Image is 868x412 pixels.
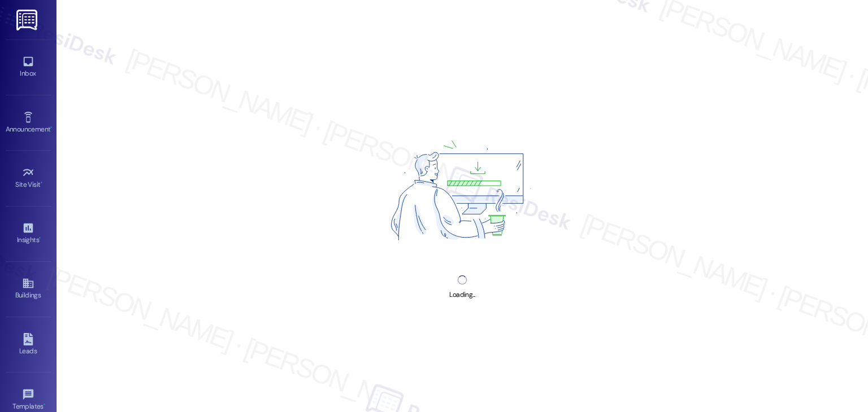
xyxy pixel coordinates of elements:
span: • [41,179,42,187]
a: Inbox [6,52,51,82]
img: ResiDesk Logo [16,10,40,30]
a: Buildings [6,274,51,304]
div: Loading... [449,289,475,301]
span: • [39,234,41,242]
a: Leads [6,330,51,360]
a: Insights • [6,218,51,249]
span: • [44,401,45,409]
a: Site Visit • [6,163,51,194]
span: • [50,124,52,132]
